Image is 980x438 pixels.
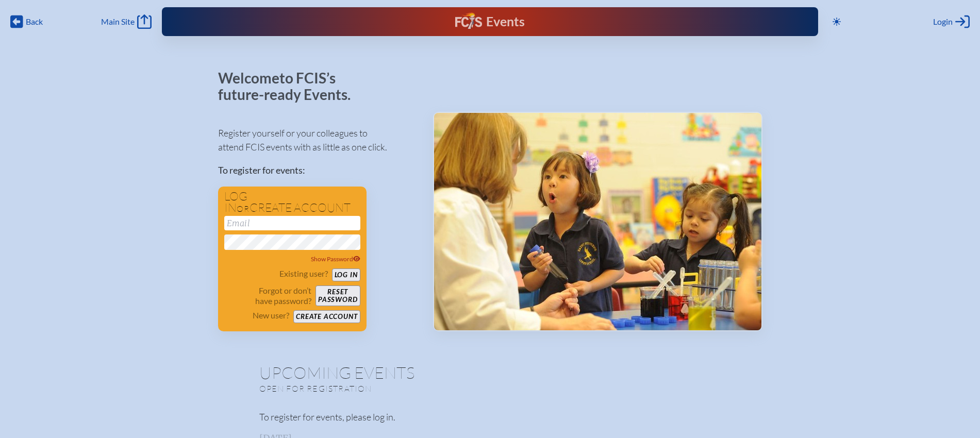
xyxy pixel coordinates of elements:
h1: Log in create account [224,191,360,214]
button: Create account [293,310,360,323]
p: Existing user? [279,268,328,279]
h1: Upcoming Events [259,364,721,381]
p: Forgot or don’t have password? [224,285,312,306]
p: To register for events, please log in. [259,410,721,424]
span: Main Site [101,16,135,27]
p: New user? [253,310,289,321]
button: Log in [332,268,360,281]
p: Register yourself or your colleagues to attend FCIS events with as little as one click. [218,126,417,154]
span: Show Password [311,255,360,263]
span: Back [26,16,43,27]
img: Events [434,113,761,330]
p: To register for events: [218,163,417,177]
div: FCIS Events — Future ready [342,12,638,31]
span: Login [933,16,953,27]
button: Resetpassword [315,285,360,306]
p: Welcome to FCIS’s future-ready Events. [218,70,362,103]
span: or [237,204,250,214]
p: Open for registration [259,383,531,394]
a: Main Site [101,14,152,29]
input: Email [224,216,360,230]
